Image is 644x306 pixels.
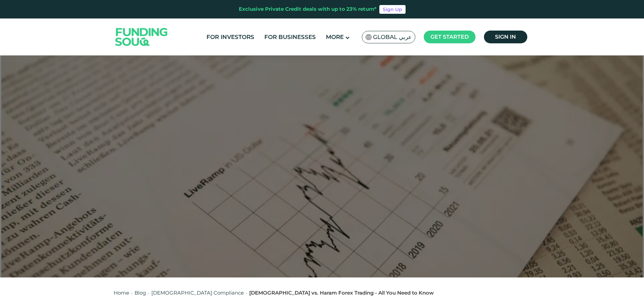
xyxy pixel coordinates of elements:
[205,32,256,43] a: For Investors
[151,290,244,296] a: [DEMOGRAPHIC_DATA] Compliance
[135,290,146,296] a: Blog
[109,20,175,54] img: Logo
[366,34,372,40] img: SA Flag
[430,34,469,40] span: Get started
[239,5,377,13] div: Exclusive Private Credit deals with up to 23% return*
[263,32,317,43] a: For Businesses
[373,33,412,41] span: Global عربي
[114,290,129,296] a: Home
[495,34,516,40] span: Sign in
[249,289,434,297] div: [DEMOGRAPHIC_DATA] vs. Haram Forex Trading - All You Need to Know
[484,31,527,43] a: Sign in
[326,34,344,40] span: More
[379,5,406,14] a: Sign Up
